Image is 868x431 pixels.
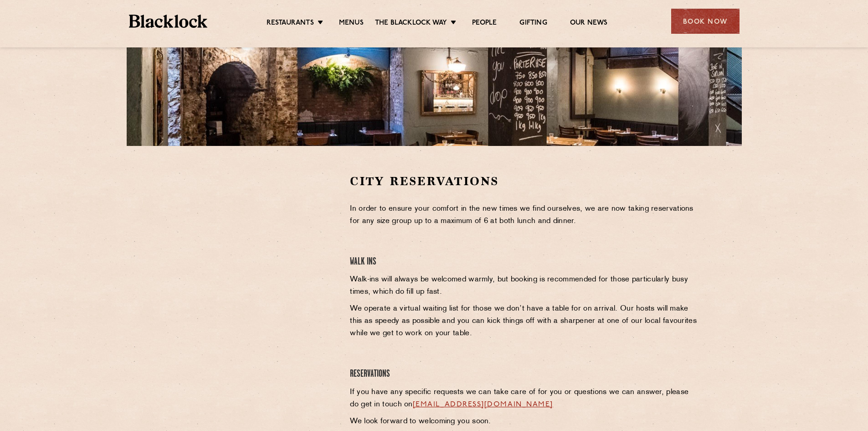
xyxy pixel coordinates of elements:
a: Gifting [519,19,547,29]
img: BL_Textured_Logo-footer-cropped.svg [129,15,208,28]
p: In order to ensure your comfort in the new times we find ourselves, we are now taking reservation... [350,203,699,228]
a: Our News [570,19,608,29]
div: Book Now [671,9,740,34]
p: If you have any specific requests we can take care of for you or questions we can answer, please ... [350,386,699,411]
h4: Walk Ins [350,256,699,268]
p: We operate a virtual waiting list for those we don’t have a table for on arrival. Our hosts will ... [350,303,699,340]
a: Restaurants [267,19,314,29]
p: Walk-ins will always be welcomed warmly, but booking is recommended for those particularly busy t... [350,274,699,298]
a: The Blacklock Way [375,19,447,29]
h2: City Reservations [350,173,699,189]
p: We look forward to welcoming you soon. [350,415,699,428]
h4: Reservations [350,368,699,380]
iframe: OpenTable make booking widget [201,173,303,311]
a: Menus [339,19,364,29]
a: People [472,19,497,29]
a: [EMAIL_ADDRESS][DOMAIN_NAME] [413,401,553,408]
